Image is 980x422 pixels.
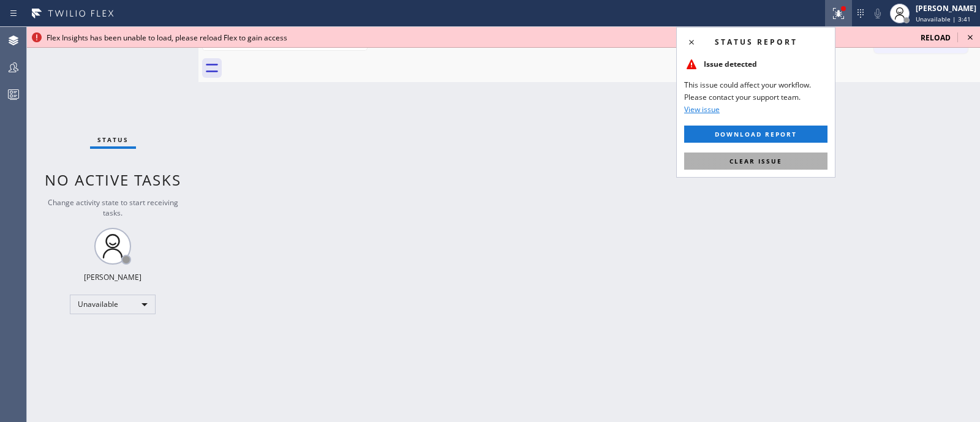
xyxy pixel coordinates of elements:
[48,197,178,218] span: Change activity state to start receiving tasks.
[70,295,156,314] div: Unavailable
[45,170,181,190] span: No active tasks
[47,32,287,43] span: Flex Insights has been unable to load, please reload Flex to gain access
[921,32,951,43] span: Reload
[97,135,129,144] span: Status
[84,272,141,282] div: [PERSON_NAME]
[869,5,886,22] button: Mute
[916,3,976,13] div: [PERSON_NAME]
[916,15,971,23] span: Unavailable | 3:41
